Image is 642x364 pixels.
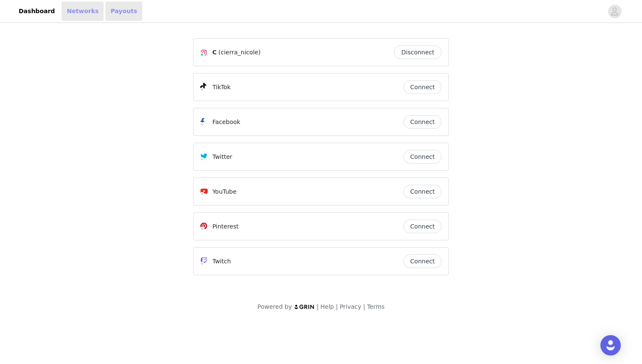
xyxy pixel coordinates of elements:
[394,45,442,59] button: Disconnect
[257,303,292,310] span: Powered by
[212,48,217,57] span: C
[340,303,361,310] a: Privacy
[363,303,365,310] span: |
[212,187,237,196] p: YouTube
[403,115,442,129] button: Connect
[200,49,207,56] img: Instagram Icon
[212,152,232,161] p: Twitter
[212,118,240,127] p: Facebook
[403,220,442,233] button: Connect
[62,2,104,21] a: Networks
[321,303,334,310] a: Help
[336,303,338,310] span: |
[212,222,239,231] p: Pinterest
[367,303,384,310] a: Terms
[294,304,315,310] img: logo
[14,2,60,21] a: Dashboard
[600,335,621,356] div: Open Intercom Messenger
[212,257,231,266] p: Twitch
[403,254,442,268] button: Connect
[317,303,319,310] span: |
[105,2,142,21] a: Payouts
[212,83,231,92] p: TikTok
[611,5,619,18] div: avatar
[218,48,261,57] span: (cierra_nicole)
[403,150,442,164] button: Connect
[403,80,442,94] button: Connect
[403,185,442,198] button: Connect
